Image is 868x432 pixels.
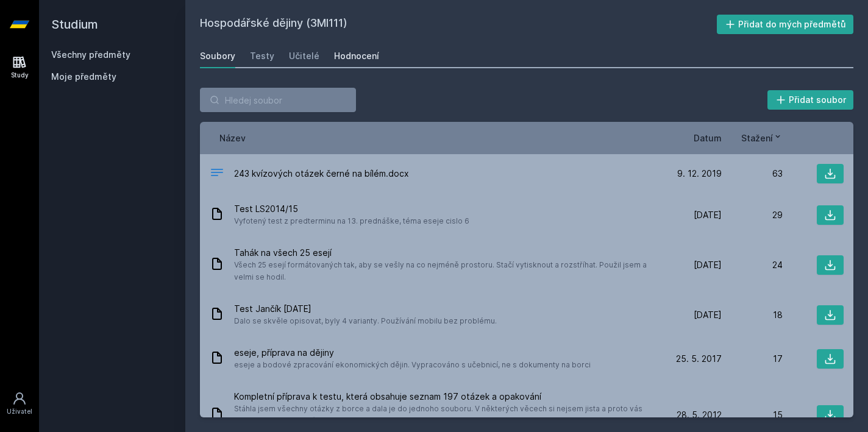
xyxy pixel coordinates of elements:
[289,50,319,62] div: Učitelé
[200,44,235,68] a: Soubory
[722,209,783,221] div: 29
[210,165,224,183] div: DOCX
[722,259,783,271] div: 24
[234,215,469,227] span: Vyfotený test z predterminu na 13. prednáške, téma eseje cislo 6
[289,44,319,68] a: Učitelé
[234,168,409,180] span: 243 kvízových otázek černé na bílém.docx
[2,385,37,422] a: Uživatel
[234,203,469,215] span: Test LS2014/15
[234,315,497,327] span: Dalo se skvěle opisovat, byly 4 varianty. Používání mobilu bez problému.
[694,132,722,144] button: Datum
[722,309,783,321] div: 18
[234,247,656,259] span: Tahák na všech 25 esejí
[250,44,274,68] a: Testy
[722,353,783,365] div: 17
[7,407,32,416] div: Uživatel
[677,409,722,421] span: 28. 5. 2012
[741,132,783,144] button: Stažení
[722,409,783,421] div: 15
[717,15,854,34] button: Přidat do mých předmětů
[234,259,656,283] span: Všech 25 esejí formátovaných tak, aby se vešly na co nejméně prostoru. Stačí vytisknout a rozstří...
[219,132,246,144] button: Název
[334,50,379,62] div: Hodnocení
[694,259,722,271] span: [DATE]
[722,168,783,180] div: 63
[250,50,274,62] div: Testy
[234,391,656,403] span: Kompletní příprava k testu, která obsahuje seznam 197 otázek a opakování
[694,309,722,321] span: [DATE]
[234,303,497,315] span: Test Jančík [DATE]
[200,15,717,34] h2: Hospodářské dějiny (3MI111)
[741,132,773,144] span: Stažení
[677,168,722,180] span: 9. 12. 2019
[51,71,116,83] span: Moje předměty
[51,49,130,60] a: Všechny předměty
[234,359,591,371] span: eseje a bodové zpracování ekonomických dějin. Vypracováno s učebnicí, ne s dokumenty na borci
[694,209,722,221] span: [DATE]
[200,88,356,112] input: Hledej soubor
[334,44,379,68] a: Hodnocení
[11,71,29,80] div: Study
[676,353,722,365] span: 25. 5. 2017
[2,49,37,86] a: Study
[767,90,854,110] button: Přidat soubor
[200,50,235,62] div: Soubory
[234,347,591,359] span: eseje, příprava na dějiny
